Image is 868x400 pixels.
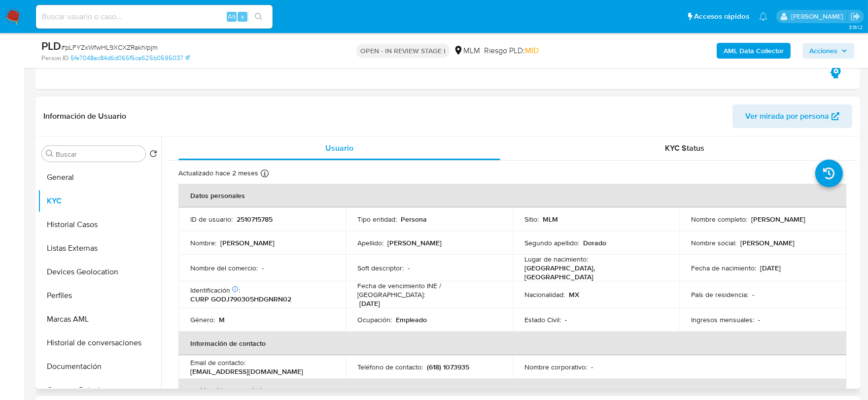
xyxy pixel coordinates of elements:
[56,150,141,159] input: Buscar
[357,363,423,371] p: Teléfono de contacto :
[565,315,567,324] p: -
[190,367,303,376] p: [EMAIL_ADDRESS][DOMAIN_NAME]
[850,11,861,22] a: Salir
[41,38,61,54] b: PLD
[745,104,829,128] span: Ver mirada por persona
[524,255,588,264] p: Lugar de nacimiento :
[569,290,579,299] p: MX
[356,44,450,58] p: OPEN - IN REVIEW STAGE I
[691,315,754,324] p: Ingresos mensuales :
[740,238,795,247] p: [PERSON_NAME]
[791,12,847,21] p: dalia.goicochea@mercadolibre.com.mx
[759,12,767,21] a: Notificaciones
[325,142,353,154] span: Usuario
[760,264,781,272] p: [DATE]
[262,264,264,272] p: -
[43,111,126,121] h1: Información de Usuario
[36,10,273,23] input: Buscar usuario o caso...
[543,215,558,224] p: MLM
[38,284,161,307] button: Perfiles
[758,315,760,324] p: -
[717,43,791,59] button: AML Data Collector
[219,315,225,324] p: M
[484,45,539,56] span: Riesgo PLD:
[524,238,579,247] p: Segundo apellido :
[41,54,69,63] b: Person ID
[38,213,161,236] button: Historial Casos
[190,215,233,224] p: ID de usuario :
[524,363,587,371] p: Nombre corporativo :
[190,295,291,303] p: CURP GODJ790305HDGNRN02
[524,264,664,281] p: [GEOGRAPHIC_DATA], [GEOGRAPHIC_DATA]
[38,166,161,189] button: General
[453,45,480,56] div: MLM
[694,11,749,22] span: Accesos rápidos
[691,264,756,272] p: Fecha de nacimiento :
[524,215,539,224] p: Sitio :
[691,215,747,224] p: Nombre completo :
[524,315,561,324] p: Estado Civil :
[178,332,846,355] th: Información de contacto
[38,355,161,378] button: Documentación
[357,315,392,324] p: Ocupación :
[178,168,258,178] p: Actualizado hace 2 meses
[237,215,273,224] p: 2510715785
[525,45,539,56] span: MID
[190,315,215,324] p: Género :
[241,12,244,21] span: s
[190,358,245,367] p: Email de contacto :
[387,238,442,247] p: [PERSON_NAME]
[357,238,383,247] p: Apellido :
[220,238,275,247] p: [PERSON_NAME]
[691,238,736,247] p: Nombre social :
[524,290,565,299] p: Nacionalidad :
[809,43,837,59] span: Acciones
[583,238,606,247] p: Dorado
[61,42,158,52] span: # pLFYZxWfwHL9XCXZRakhIpjm
[38,331,161,355] button: Historial de conversaciones
[408,264,410,272] p: -
[190,286,240,295] p: Identificación :
[190,264,258,272] p: Nombre del comercio :
[149,150,157,161] button: Volver al orden por defecto
[70,54,190,63] a: 5fe7048ac84d6d065f5ca625b0595037
[38,260,161,284] button: Devices Geolocation
[427,363,469,371] p: (618) 1073935
[357,215,397,224] p: Tipo entidad :
[751,215,805,224] p: [PERSON_NAME]
[190,238,216,247] p: Nombre :
[46,150,54,158] button: Buscar
[724,43,784,59] b: AML Data Collector
[396,315,427,324] p: Empleado
[228,12,236,21] span: Alt
[248,10,269,24] button: search-icon
[591,363,593,371] p: -
[357,281,501,299] p: Fecha de vencimiento INE / [GEOGRAPHIC_DATA] :
[732,104,852,128] button: Ver mirada por persona
[38,236,161,260] button: Listas Externas
[849,23,863,31] span: 3.161.2
[401,215,427,224] p: Persona
[38,189,161,213] button: KYC
[178,184,846,207] th: Datos personales
[752,290,754,299] p: -
[357,264,404,272] p: Soft descriptor :
[359,299,380,308] p: [DATE]
[665,142,705,154] span: KYC Status
[38,307,161,331] button: Marcas AML
[802,43,854,59] button: Acciones
[691,290,748,299] p: País de residencia :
